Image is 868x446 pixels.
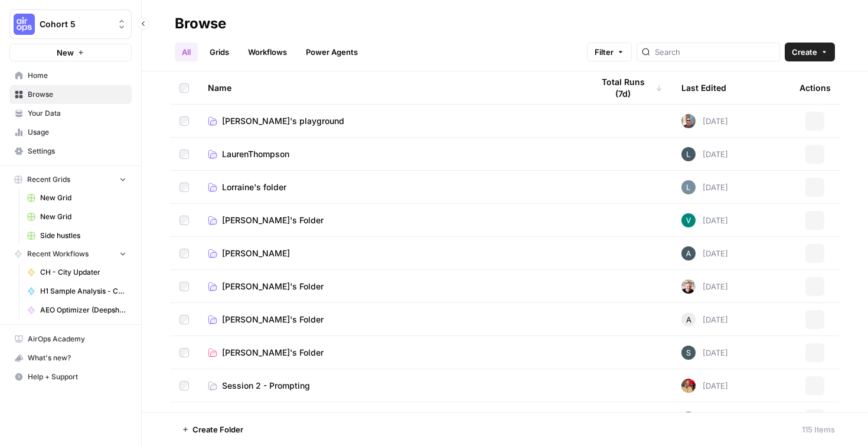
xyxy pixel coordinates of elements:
[9,349,132,367] button: What's new?
[192,424,243,435] span: Create Folder
[28,127,126,138] span: Usage
[681,312,728,327] div: [DATE]
[22,301,132,320] a: AEO Optimizer (Deepshikha)
[28,89,126,100] span: Browse
[681,147,728,161] div: [DATE]
[681,71,726,104] div: Last Edited
[587,43,632,61] button: Filter
[222,281,324,292] span: [PERSON_NAME]'s Folder
[27,249,89,259] span: Recent Workflows
[208,347,574,359] a: [PERSON_NAME]'s Folder
[28,146,126,157] span: Settings
[22,188,132,207] a: New Grid
[222,214,324,226] span: [PERSON_NAME]'s Folder
[681,246,696,261] img: 68eax6o9931tp367ot61l5pewa28
[9,330,132,349] a: AirOps Academy
[10,349,131,367] div: What's new?
[203,43,236,61] a: Grids
[27,174,70,185] span: Recent Grids
[222,181,286,193] span: Lorraine's folder
[208,148,574,160] a: LaurenThompson
[681,346,728,360] div: [DATE]
[222,248,290,259] span: [PERSON_NAME]
[9,44,132,61] button: New
[222,314,324,325] span: [PERSON_NAME]'s Folder
[14,14,35,35] img: Cohort 5 Logo
[9,245,132,263] button: Recent Workflows
[681,114,696,128] img: 12lpmarulu2z3pnc3j6nly8e5680
[222,148,289,160] span: LaurenThompson
[681,412,728,426] div: [DATE]
[22,263,132,282] a: CH - City Updater
[28,334,126,344] span: AirOps Academy
[40,286,126,297] span: H1 Sample Analysis - CRG - COMPLETE
[655,46,775,58] input: Search
[792,46,817,58] span: Create
[22,207,132,226] a: New Grid
[175,43,198,61] a: All
[802,424,835,435] div: 115 Items
[9,66,132,85] a: Home
[40,18,111,30] span: Cohort 5
[299,43,365,61] a: Power Agents
[681,379,728,393] div: [DATE]
[681,412,696,426] img: r24b6keouon8mlof60ptx1lwn1nq
[9,367,132,386] button: Help + Support
[28,108,126,119] span: Your Data
[175,420,250,439] button: Create Folder
[40,193,126,203] span: New Grid
[681,180,696,194] img: lv9aeu8m5xbjlu53qhb6bdsmtbjy
[686,314,691,325] span: A
[9,104,132,123] a: Your Data
[208,214,574,226] a: [PERSON_NAME]'s Folder
[593,71,663,104] div: Total Runs (7d)
[595,46,614,58] span: Filter
[681,147,696,161] img: eo9lktsprry8209vkn7ycobjpxcc
[222,347,324,359] span: [PERSON_NAME]'s Folder
[208,115,574,127] a: [PERSON_NAME]'s playground
[208,314,574,325] a: [PERSON_NAME]'s Folder
[40,211,126,222] span: New Grid
[208,380,574,392] a: Session 2 - Prompting
[208,181,574,193] a: Lorraine's folder
[222,115,344,127] span: [PERSON_NAME]'s playground
[57,47,74,58] span: New
[681,379,696,393] img: exl12kjf8yrej6cnedix31pud7gv
[681,346,696,360] img: l7wc9lttar9mml2em7ssp1le7bvz
[40,267,126,278] span: CH - City Updater
[785,43,835,61] button: Create
[9,85,132,104] a: Browse
[40,230,126,241] span: Side hustles
[40,305,126,315] span: AEO Optimizer (Deepshikha)
[681,279,728,294] div: [DATE]
[681,213,696,227] img: 935t5o3ujyg5cl1tvksx6hltjbvk
[175,14,226,33] div: Browse
[681,213,728,227] div: [DATE]
[28,372,126,382] span: Help + Support
[241,43,294,61] a: Workflows
[681,246,728,261] div: [DATE]
[208,281,574,292] a: [PERSON_NAME]'s Folder
[22,226,132,245] a: Side hustles
[222,380,310,392] span: Session 2 - Prompting
[28,70,126,81] span: Home
[9,123,132,142] a: Usage
[681,114,728,128] div: [DATE]
[9,171,132,188] button: Recent Grids
[681,279,696,294] img: 2o0kkxn9fh134egdy59ddfshx893
[208,248,574,259] a: [PERSON_NAME]
[800,71,831,104] div: Actions
[208,71,574,104] div: Name
[681,180,728,194] div: [DATE]
[22,282,132,301] a: H1 Sample Analysis - CRG - COMPLETE
[9,142,132,161] a: Settings
[9,9,132,39] button: Workspace: Cohort 5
